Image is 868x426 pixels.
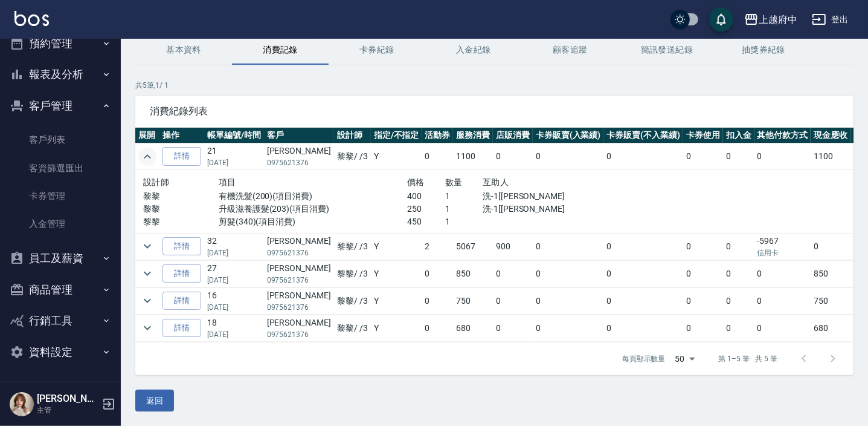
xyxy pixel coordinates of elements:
p: 0975621376 [267,247,331,258]
p: [DATE] [207,302,261,313]
th: 服務消費 [453,128,493,143]
td: 0 [603,260,683,287]
span: 設計師 [143,177,169,187]
td: 0 [683,260,723,287]
td: 32 [204,233,264,260]
button: expand row [138,264,156,283]
td: 850 [811,260,850,287]
td: 0 [603,315,683,341]
td: 黎黎 / /3 [334,143,371,170]
td: 0 [493,143,533,170]
td: Y [371,233,422,260]
button: 基本資料 [135,36,232,65]
span: 數量 [445,177,463,187]
th: 店販消費 [493,128,533,143]
td: 黎黎 / /3 [334,233,371,260]
button: expand row [138,148,156,166]
td: 0 [533,315,604,341]
td: 0 [683,315,723,341]
button: 登出 [807,8,854,31]
button: 消費記錄 [232,36,329,65]
td: 21 [204,143,264,170]
button: 抽獎券紀錄 [715,36,812,65]
td: 27 [204,260,264,287]
td: 0 [422,260,453,287]
td: 0 [811,233,850,260]
td: 0 [603,287,683,314]
td: 1100 [453,143,493,170]
td: 750 [453,287,493,314]
p: [DATE] [207,247,261,258]
td: 2 [422,233,453,260]
div: 上越府中 [759,12,797,27]
p: 黎黎 [143,215,219,228]
th: 卡券使用 [683,128,723,143]
td: 1100 [811,143,850,170]
button: 員工及薪資 [5,243,116,274]
td: -5967 [754,233,811,260]
td: 0 [723,287,754,314]
td: Y [371,287,422,314]
a: 詳情 [162,264,201,283]
p: 1 [445,203,483,215]
a: 詳情 [162,292,201,310]
td: 900 [493,233,533,260]
button: 報表及分析 [5,59,116,90]
p: 共 5 筆, 1 / 1 [135,80,854,91]
button: 資料設定 [5,336,116,368]
p: 450 [407,215,445,228]
td: 0 [754,315,811,341]
td: 0 [422,287,453,314]
td: 5067 [453,233,493,260]
th: 卡券販賣(不入業績) [603,128,683,143]
p: 信用卡 [757,247,808,258]
th: 扣入金 [723,128,754,143]
td: 0 [754,287,811,314]
button: 卡券紀錄 [329,36,425,65]
td: 0 [533,143,604,170]
p: 有機洗髮(200)(項目消費) [219,190,407,203]
th: 操作 [159,128,204,143]
p: [DATE] [207,157,261,168]
p: 剪髮(340)(項目消費) [219,215,407,228]
button: 預約管理 [5,28,116,59]
td: 680 [811,315,850,341]
td: 0 [533,260,604,287]
td: [PERSON_NAME] [264,233,334,260]
td: 0 [683,287,723,314]
button: 行銷工具 [5,305,116,336]
button: expand row [138,292,156,310]
td: 0 [603,143,683,170]
h5: [PERSON_NAME] [37,393,98,405]
td: 850 [453,260,493,287]
button: expand row [138,237,156,255]
td: 0 [723,143,754,170]
td: [PERSON_NAME] [264,260,334,287]
p: 洗-1[[PERSON_NAME] [483,203,596,215]
td: 黎黎 / /3 [334,315,371,341]
td: 18 [204,315,264,341]
th: 指定/不指定 [371,128,422,143]
p: 洗-1[[PERSON_NAME] [483,190,596,203]
button: 客戶管理 [5,90,116,122]
p: 0975621376 [267,302,331,313]
span: 互助人 [483,177,509,187]
td: 0 [493,287,533,314]
span: 項目 [219,177,236,187]
p: 1 [445,190,483,203]
td: Y [371,260,422,287]
p: 400 [407,190,445,203]
th: 卡券販賣(入業績) [533,128,604,143]
div: 50 [670,342,699,375]
p: 升級滋養護髮(203)(項目消費) [219,203,407,215]
td: 0 [723,233,754,260]
a: 詳情 [162,237,201,256]
p: 主管 [37,405,98,416]
td: 0 [422,143,453,170]
td: 750 [811,287,850,314]
td: 0 [493,260,533,287]
th: 現金應收 [811,128,850,143]
td: Y [371,143,422,170]
td: Y [371,315,422,341]
button: 商品管理 [5,274,116,306]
